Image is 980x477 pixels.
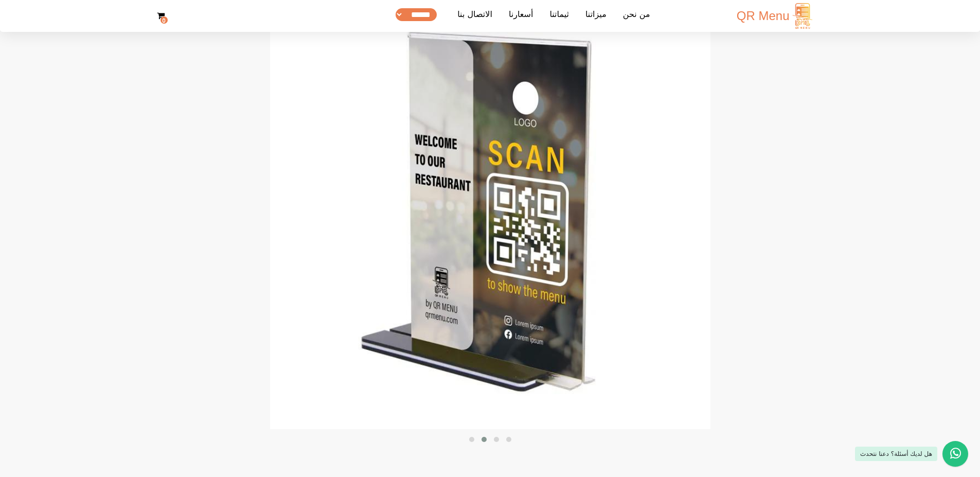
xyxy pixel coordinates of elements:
strong: 0 [161,16,168,24]
a: أسعارنا [505,8,538,24]
a: من نحن [619,8,654,24]
a: QR Menu [737,1,815,31]
div: هل لديك أسئلة؟ دعنا نتحدث [855,447,937,461]
a: الاتصال بنا [453,8,496,24]
span: QR Menu [737,7,790,25]
a: ميزاتنا [581,8,611,24]
a: ثيماتنا [545,8,573,24]
img: logo [790,3,815,29]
